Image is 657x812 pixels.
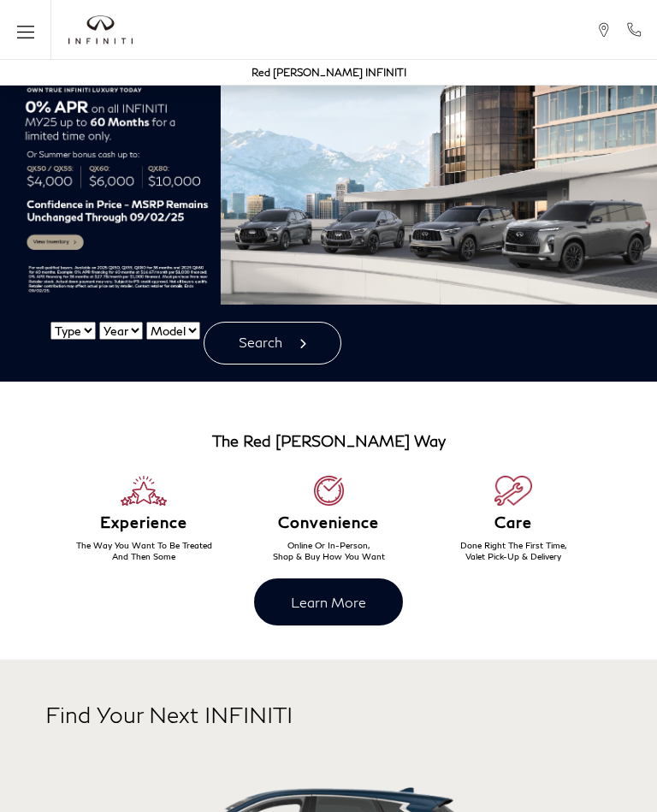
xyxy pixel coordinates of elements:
[421,514,606,531] h6: Care
[204,322,341,365] button: Search
[146,322,200,340] select: Vehicle Model
[460,540,567,561] span: Done Right The First Time, Valet Pick-Up & Delivery
[236,514,421,531] h6: Convenience
[99,322,143,340] select: Vehicle Year
[50,322,96,340] select: Vehicle Type
[212,433,446,450] h3: The Red [PERSON_NAME] Way
[76,540,212,561] span: The Way You Want To Be Treated And Then Some
[68,15,133,44] a: infiniti
[45,702,611,770] h2: Find Your Next INFINITI
[254,578,403,625] a: Learn More
[51,514,236,531] h6: Experience
[273,540,385,561] span: Online Or In-Person, Shop & Buy How You Want
[68,15,133,44] img: INFINITI
[252,66,406,79] a: Red [PERSON_NAME] INFINITI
